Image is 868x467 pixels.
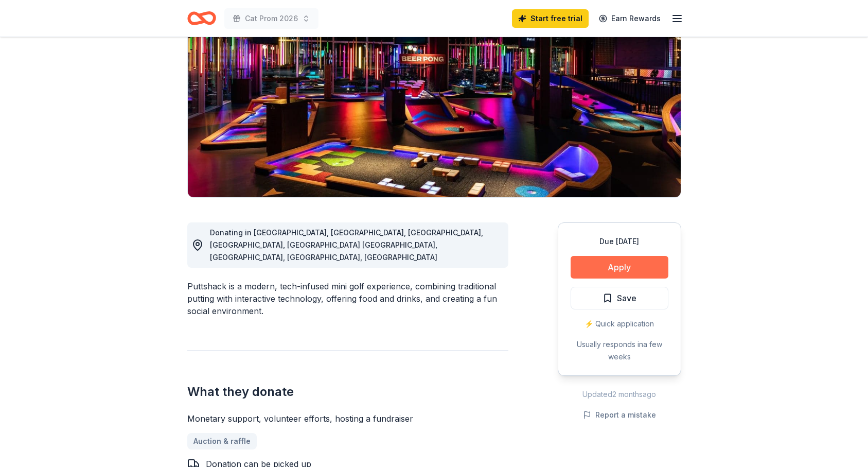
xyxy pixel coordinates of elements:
span: Donating in [GEOGRAPHIC_DATA], [GEOGRAPHIC_DATA], [GEOGRAPHIC_DATA], [GEOGRAPHIC_DATA], [GEOGRAPH... [210,228,483,262]
div: Usually responds in a few weeks [571,338,668,363]
a: Home [187,6,216,30]
span: Cat Prom 2026 [245,12,298,25]
div: Monetary support, volunteer efforts, hosting a fundraiser [187,412,508,425]
div: Due [DATE] [571,235,668,248]
span: Save [617,291,636,305]
div: ⚡️ Quick application [571,318,668,330]
a: Earn Rewards [593,9,667,28]
h2: What they donate [187,384,508,400]
img: Image for Puttshack [188,1,681,197]
button: Apply [571,256,668,279]
button: Cat Prom 2026 [224,8,318,29]
div: Updated 2 months ago [558,388,681,401]
button: Save [571,287,668,309]
div: Puttshack is a modern, tech-infused mini golf experience, combining traditional putting with inte... [187,280,508,317]
a: Start free trial [512,9,589,28]
a: Auction & raffle [187,433,257,449]
button: Report a mistake [583,409,656,421]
